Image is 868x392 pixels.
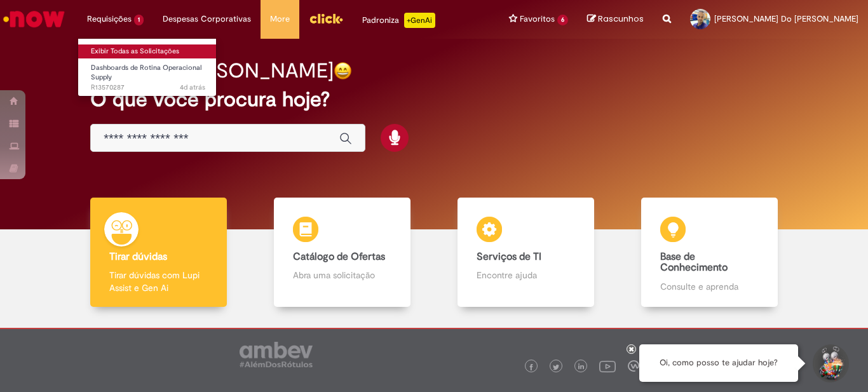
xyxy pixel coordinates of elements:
span: 1 [134,15,144,25]
p: Tirar dúvidas com Lupi Assist e Gen Ai [109,269,208,294]
span: 6 [557,15,568,25]
span: R13570287 [91,83,205,93]
img: happy-face.png [334,62,352,80]
a: Exibir Todas as Solicitações [78,44,218,58]
a: Tirar dúvidas Tirar dúvidas com Lupi Assist e Gen Ai [67,198,250,308]
p: Abra uma solicitação [293,269,392,281]
span: Despesas Corporativas [163,13,251,25]
p: Consulte e aprenda [660,280,759,293]
span: Favoritos [520,13,555,25]
button: Iniciar Conversa de Suporte [811,344,849,382]
a: Rascunhos [587,13,644,25]
span: Requisições [87,13,132,25]
p: +GenAi [404,13,435,28]
img: logo_footer_workplace.png [628,360,639,372]
b: Tirar dúvidas [109,250,167,263]
a: Serviços de TI Encontre ajuda [434,198,618,308]
span: [PERSON_NAME] Do [PERSON_NAME] [714,13,858,24]
time: 26/09/2025 11:55:46 [180,83,205,92]
span: Dashboards de Rotina Operacional Supply [91,63,201,83]
img: logo_footer_linkedin.png [578,363,585,371]
b: Catálogo de Ofertas [293,250,385,263]
img: logo_footer_twitter.png [553,364,559,370]
img: logo_footer_youtube.png [599,358,616,374]
div: Oi, como posso te ajudar hoje? [639,344,798,382]
ul: Requisições [78,38,217,97]
b: Serviços de TI [477,250,541,263]
span: Rascunhos [598,13,644,25]
b: Base de Conhecimento [660,250,728,274]
div: Padroniza [362,13,435,28]
a: Base de Conhecimento Consulte e aprenda [618,198,801,308]
img: logo_footer_facebook.png [528,364,534,370]
a: Catálogo de Ofertas Abra uma solicitação [250,198,434,308]
span: More [270,13,290,25]
a: Aberto R13570287 : Dashboards de Rotina Operacional Supply [78,61,218,88]
h2: O que você procura hoje? [90,88,778,111]
img: click_logo_yellow_360x200.png [309,9,343,28]
img: ServiceNow [1,6,67,32]
span: 4d atrás [180,83,205,92]
img: logo_footer_ambev_rotulo_gray.png [240,342,313,367]
p: Encontre ajuda [477,269,576,281]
